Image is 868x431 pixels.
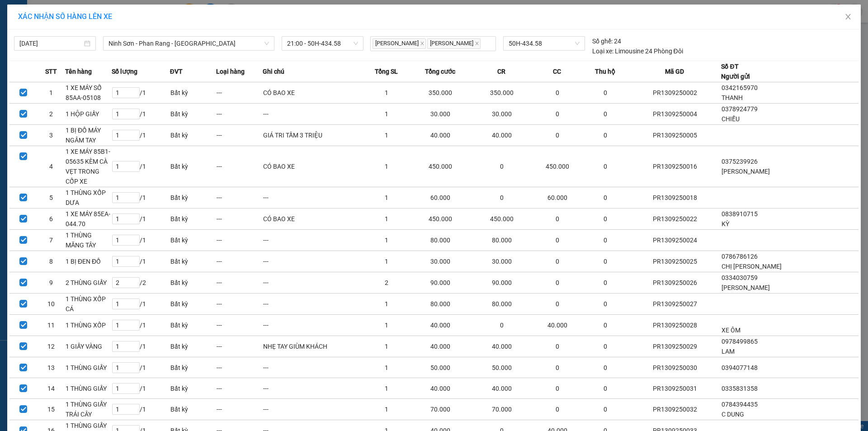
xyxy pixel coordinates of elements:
td: 7 [38,230,66,251]
td: PR1309250005 [628,125,721,146]
span: 0978499865 [722,338,758,345]
td: --- [263,272,363,294]
td: 0 [532,378,582,399]
td: CÓ BAO XE [263,146,363,187]
td: 30.000 [410,104,471,125]
span: Loại xe: [592,46,613,56]
td: 80.000 [471,294,532,315]
td: / 1 [112,294,170,315]
td: 0 [582,378,629,399]
td: 0 [471,187,532,208]
td: / 1 [112,230,170,251]
span: 50H-434.58 [509,37,579,50]
span: 0838910715 [722,210,758,218]
td: 0 [532,230,582,251]
td: 0 [582,294,629,315]
span: CC [553,66,561,76]
span: CHIỀU [722,115,740,123]
td: --- [216,378,263,399]
div: 24 [592,36,621,46]
td: --- [263,399,363,420]
span: CHỊ [PERSON_NAME] [722,263,782,270]
span: STT [45,66,57,76]
span: THANH [722,94,743,101]
td: 1 [363,336,410,357]
td: --- [263,378,363,399]
td: 1 XE MÁY SỐ 85AA-05108 [65,82,112,104]
td: 0 [532,399,582,420]
td: 0 [471,146,532,187]
td: 450.000 [410,208,471,230]
td: PR1309250004 [628,104,721,125]
td: Bất kỳ [170,378,217,399]
td: 40.000 [410,315,471,336]
td: PR1309250032 [628,399,721,420]
td: Bất kỳ [170,187,217,208]
td: 1 [363,230,410,251]
td: Bất kỳ [170,125,217,146]
td: / 1 [112,336,170,357]
span: 0784394435 [722,401,758,408]
td: 1 HỘP GIẤY [65,104,112,125]
td: 1 [38,82,66,104]
span: C DUNG [722,411,744,418]
span: XE ÔM [722,327,741,334]
td: 1 [363,251,410,272]
td: PR1309250026 [628,272,721,294]
td: 1 THÙNG XỐP CÁ [65,294,112,315]
td: 350.000 [410,82,471,104]
td: 11 [38,315,66,336]
td: 0 [582,336,629,357]
span: 0335831358 [722,385,758,392]
td: PR1309250027 [628,294,721,315]
td: 1 THÙNG GIẤY [65,378,112,399]
td: / 1 [112,357,170,378]
td: --- [216,357,263,378]
td: 30.000 [471,104,532,125]
span: close [475,41,479,46]
td: 0 [582,399,629,420]
td: 0 [582,251,629,272]
span: Loại hàng [216,66,245,76]
td: 40.000 [410,378,471,399]
td: --- [263,315,363,336]
td: 1 [363,125,410,146]
span: 0786786126 [722,253,758,260]
td: Bất kỳ [170,230,217,251]
td: 0 [582,230,629,251]
span: Ghi chú [263,66,284,76]
td: 4 [38,146,66,187]
span: Tên hàng [65,66,92,76]
td: 0 [582,272,629,294]
td: 50.000 [410,357,471,378]
td: 60.000 [410,187,471,208]
td: Bất kỳ [170,336,217,357]
td: 0 [582,187,629,208]
span: 0378924779 [722,105,758,113]
td: / 1 [112,378,170,399]
td: 450.000 [410,146,471,187]
span: 0394077148 [722,364,758,371]
td: / 2 [112,272,170,294]
span: LAM [722,348,735,355]
span: Thu hộ [595,66,615,76]
td: 1 THÙNG XỐP [65,315,112,336]
td: --- [216,272,263,294]
td: 1 [363,82,410,104]
td: 80.000 [410,230,471,251]
td: 30.000 [410,251,471,272]
span: Số lượng [112,66,137,76]
td: 1 THÙNG MĂNG TÂY [65,230,112,251]
td: 1 [363,187,410,208]
td: 0 [532,357,582,378]
td: 8 [38,251,66,272]
td: 40.000 [410,336,471,357]
td: / 1 [112,104,170,125]
td: --- [216,82,263,104]
td: 12 [38,336,66,357]
td: 90.000 [471,272,532,294]
td: Bất kỳ [170,208,217,230]
td: 1 [363,104,410,125]
td: 70.000 [410,399,471,420]
td: 40.000 [471,336,532,357]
